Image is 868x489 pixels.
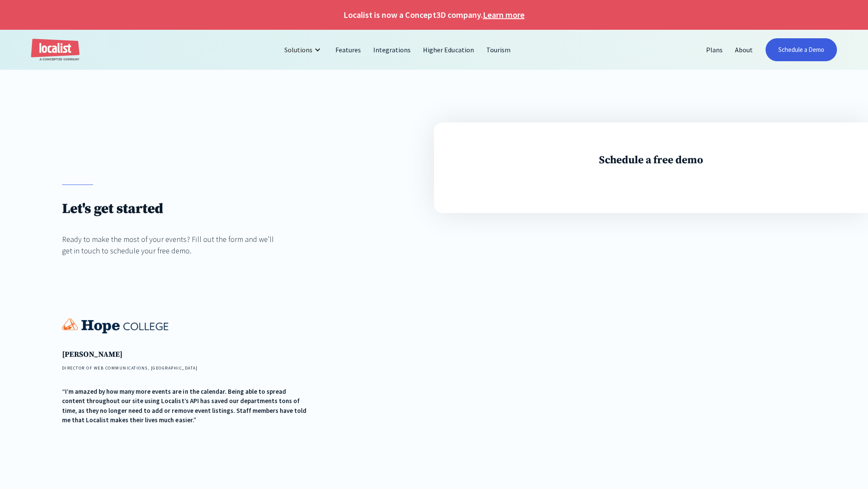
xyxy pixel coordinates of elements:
[480,40,517,60] a: Tourism
[62,387,310,425] div: “I’m amazed by how many more events are in the calendar. Being able to spread content throughout ...
[284,45,312,55] div: Solutions
[62,350,122,359] strong: [PERSON_NAME]
[62,200,279,218] h1: Let's get started
[417,40,480,60] a: Higher Education
[700,40,729,60] a: Plans
[729,40,759,60] a: About
[62,318,168,333] img: Hope College logo
[62,233,279,256] div: Ready to make the most of your events? Fill out the form and we’ll get in touch to schedule your ...
[329,40,367,60] a: Features
[766,38,837,61] a: Schedule a Demo
[367,40,417,60] a: Integrations
[62,365,310,371] h4: DIRECTOR OF WEB COMMUNICATIONS, [GEOGRAPHIC_DATA]
[495,154,807,167] h3: Schedule a free demo
[483,9,525,21] a: Learn more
